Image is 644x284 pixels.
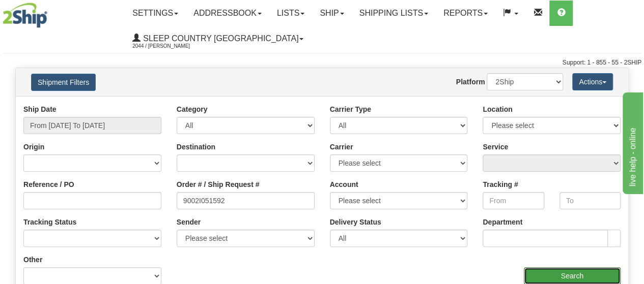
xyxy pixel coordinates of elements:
[483,192,544,209] input: From
[23,142,44,152] label: Origin
[177,104,208,114] label: Category
[330,217,381,227] label: Delivery Status
[269,1,312,26] a: Lists
[141,34,298,43] span: Sleep Country [GEOGRAPHIC_DATA]
[125,1,186,26] a: Settings
[177,142,215,152] label: Destination
[483,104,512,114] label: Location
[330,179,358,190] label: Account
[23,104,57,114] label: Ship Date
[330,142,353,152] label: Carrier
[572,73,613,90] button: Actions
[559,192,621,209] input: To
[312,1,351,26] a: Ship
[177,217,201,227] label: Sender
[8,6,94,18] div: live help - online
[352,1,436,26] a: Shipping lists
[177,179,260,190] label: Order # / Ship Request #
[621,90,643,194] iframe: chat widget
[483,142,508,152] label: Service
[23,179,74,190] label: Reference / PO
[483,179,518,190] label: Tracking #
[330,104,371,114] label: Carrier Type
[23,255,42,265] label: Other
[483,217,522,227] label: Department
[125,26,311,51] a: Sleep Country [GEOGRAPHIC_DATA] 2044 / [PERSON_NAME]
[456,77,485,87] label: Platform
[23,217,76,227] label: Tracking Status
[3,58,641,67] div: Support: 1 - 855 - 55 - 2SHIP
[186,1,269,26] a: Addressbook
[132,41,209,51] span: 2044 / [PERSON_NAME]
[436,1,495,26] a: Reports
[3,3,47,28] img: logo2044.jpg
[31,74,96,91] button: Shipment Filters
